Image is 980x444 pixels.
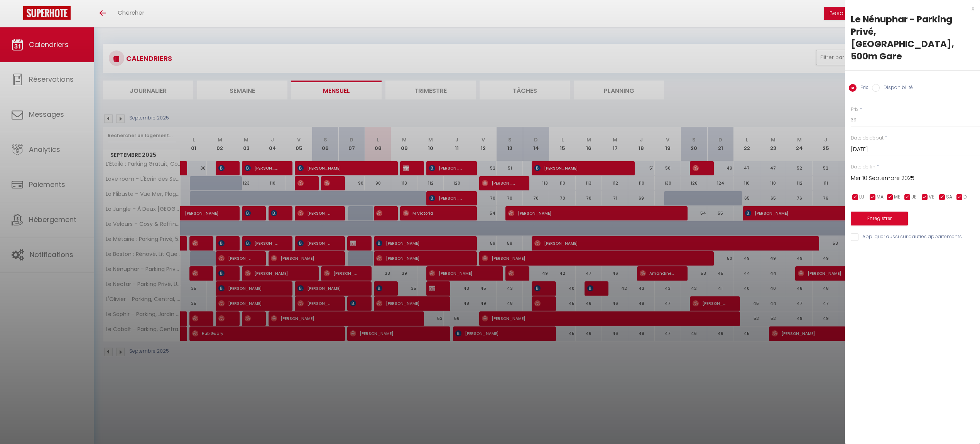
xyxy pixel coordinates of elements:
label: Disponibilité [880,84,913,92]
span: SA [946,193,952,201]
label: Prix [857,84,868,92]
span: JE [911,193,916,201]
span: LU [859,193,864,201]
label: Prix [851,106,858,113]
div: Le Nénuphar - Parking Privé, [GEOGRAPHIC_DATA], 500m Gare [851,13,974,62]
div: x [845,4,974,13]
span: DI [963,193,968,201]
button: Ouvrir le widget de chat LiveChat [6,3,29,26]
button: Enregistrer [851,212,908,225]
span: VE [929,193,934,201]
label: Date de début [851,135,884,142]
span: MA [877,193,884,201]
span: ME [894,193,900,201]
label: Date de fin [851,163,875,171]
